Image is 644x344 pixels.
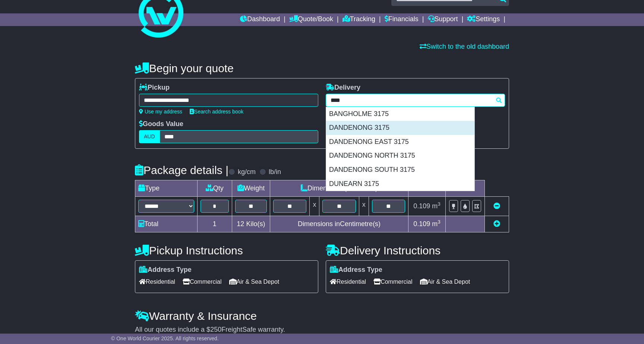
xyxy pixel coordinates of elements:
td: Weight [232,180,270,197]
a: Search address book [190,109,243,115]
label: Pickup [139,84,170,92]
span: m [432,202,441,210]
div: BANGHOLME 3175 [326,107,474,121]
span: Air & Sea Depot [420,276,470,287]
h4: Warranty & Insurance [135,310,509,322]
span: 0.109 [413,220,430,228]
span: Residential [330,276,366,287]
div: DANDENONG NORTH 3175 [326,149,474,163]
h4: Package details | [135,164,228,176]
span: 12 [237,220,244,228]
td: Total [135,216,198,232]
a: Settings [467,13,500,26]
span: Air & Sea Depot [229,276,280,287]
h4: Pickup Instructions [135,244,318,257]
span: m [432,220,441,228]
label: Delivery [326,84,360,92]
span: Residential [139,276,175,287]
span: 0.109 [413,202,430,210]
a: Support [428,13,458,26]
a: Use my address [139,109,182,115]
label: Address Type [330,266,382,274]
td: Dimensions in Centimetre(s) [270,216,408,232]
h4: Begin your quote [135,62,509,74]
div: DANDENONG SOUTH 3175 [326,163,474,177]
td: Dimensions (L x W x H) [270,180,408,197]
td: x [359,197,369,216]
a: Remove this item [493,202,500,210]
h4: Delivery Instructions [326,244,509,257]
div: DANDENONG 3175 [326,121,474,135]
sup: 3 [438,219,441,225]
a: Tracking [342,13,375,26]
label: AUD [139,130,160,143]
a: Dashboard [240,13,280,26]
label: Goods Value [139,120,183,128]
label: lb/in [269,168,281,176]
sup: 3 [438,201,441,207]
span: 250 [210,326,221,333]
td: Qty [198,180,232,197]
span: Commercial [373,276,412,287]
a: Switch to the old dashboard [420,43,509,50]
a: Add new item [493,220,500,228]
span: Commercial [183,276,221,287]
span: © One World Courier 2025. All rights reserved. [111,335,219,341]
div: DANDENONG EAST 3175 [326,135,474,149]
div: All our quotes include a $ FreightSafe warranty. [135,326,509,334]
td: x [310,197,319,216]
label: kg/cm [238,168,256,176]
a: Quote/Book [289,13,333,26]
a: Financials [385,13,419,26]
td: Type [135,180,198,197]
td: 1 [198,216,232,232]
label: Address Type [139,266,192,274]
td: Kilo(s) [232,216,270,232]
div: DUNEARN 3175 [326,177,474,191]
